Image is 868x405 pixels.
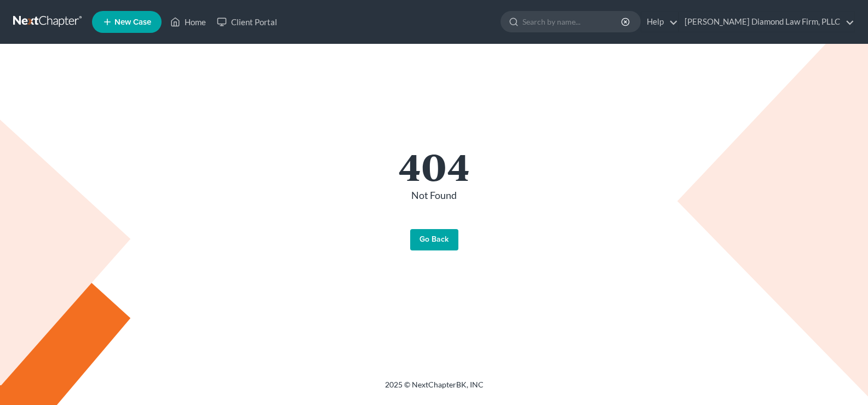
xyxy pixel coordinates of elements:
span: New Case [114,18,151,26]
h1: 404 [133,147,735,184]
a: [PERSON_NAME] Diamond Law Firm, PLLC [679,12,854,32]
a: Home [165,12,211,32]
a: Client Portal [211,12,283,32]
div: 2025 © NextChapterBK, INC [122,379,746,399]
p: Not Found [133,189,735,203]
a: Help [641,12,678,32]
input: Search by name... [522,12,623,32]
a: Go Back [410,229,458,251]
